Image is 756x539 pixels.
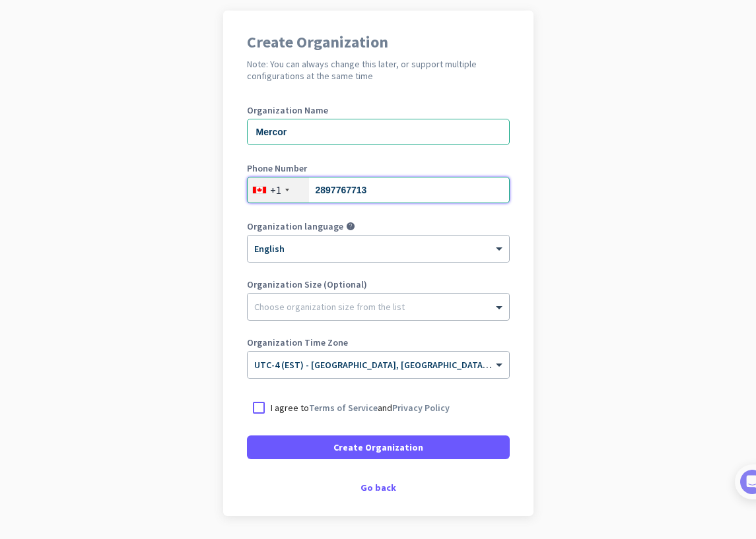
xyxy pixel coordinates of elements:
h1: Create Organization [247,34,510,50]
input: What is the name of your organization? [247,119,510,145]
span: Create Organization [333,441,423,454]
p: I agree to and [271,401,450,414]
i: help [346,222,355,231]
label: Organization language [247,222,343,231]
button: Create Organization [247,435,510,459]
div: +1 [270,183,281,197]
a: Terms of Service [309,402,378,414]
label: Organization Size (Optional) [247,280,510,289]
div: Go back [247,483,510,492]
h2: Note: You can always change this later, or support multiple configurations at the same time [247,58,510,82]
label: Organization Time Zone [247,338,510,347]
a: Privacy Policy [392,402,450,414]
label: Phone Number [247,164,510,173]
input: 506-234-5678 [247,177,510,203]
label: Organization Name [247,106,510,115]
